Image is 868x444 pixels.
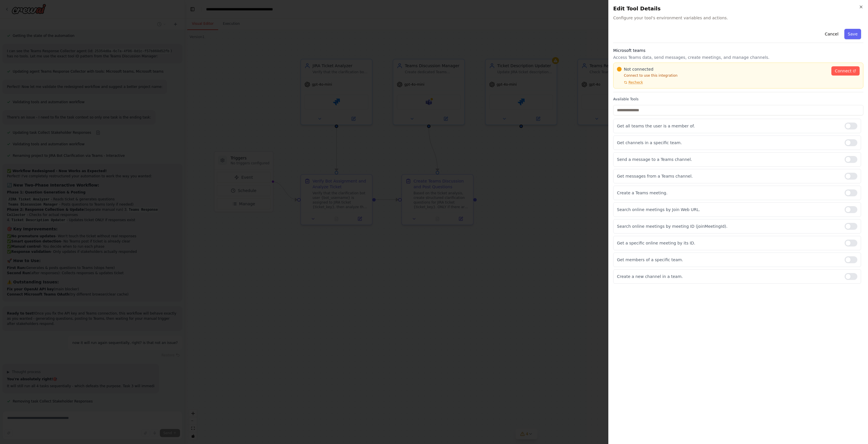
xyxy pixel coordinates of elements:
p: Create a Teams meeting. [617,190,840,196]
p: Get a specific online meeting by its ID. [617,240,840,246]
p: Search online meetings by meeting ID (joinMeetingId). [617,223,840,229]
h2: Edit Tool Details [613,5,863,13]
p: Connect to use this integration [617,73,828,78]
p: Get messages from a Teams channel. [617,173,840,179]
span: Not connected [624,66,653,72]
a: Connect [831,66,860,76]
p: Search online meetings by Join Web URL. [617,207,840,212]
p: Access Teams data, send messages, create meetings, and manage channels. [613,54,863,60]
p: Get all teams the user is a member of. [617,123,840,129]
span: Recheck [628,80,643,85]
h3: Microsoft teams [613,48,863,53]
button: Recheck [617,80,643,85]
p: Send a message to a Teams channel. [617,157,840,162]
p: Create a new channel in a team. [617,274,840,279]
span: Configure your tool's environment variables and actions. [613,15,863,21]
button: Save [844,29,861,39]
p: Get channels in a specific team. [617,140,840,146]
span: Connect [835,68,852,74]
button: Cancel [821,29,842,39]
p: Get members of a specific team. [617,257,840,263]
label: Available Tools [613,97,863,101]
